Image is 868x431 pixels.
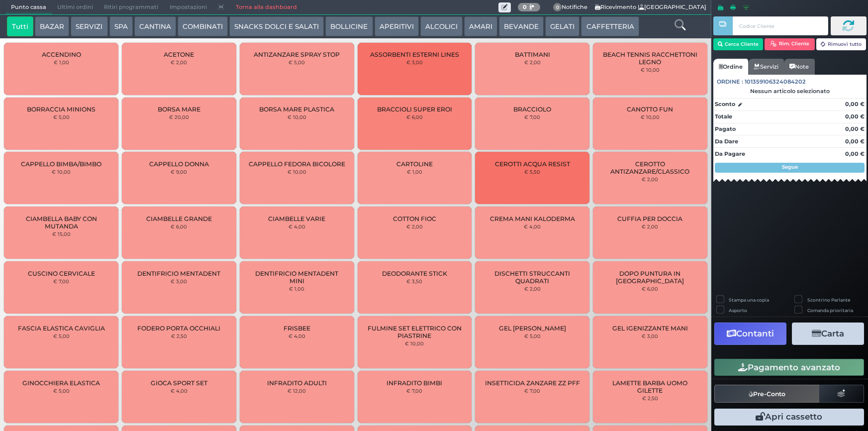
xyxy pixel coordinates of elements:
[717,78,743,86] span: Ordine :
[164,0,212,14] span: Impostazioni
[524,333,541,339] small: € 5,00
[377,106,452,113] span: BRACCIOLI SUPER EROI
[714,409,864,426] button: Apri cassetto
[406,388,422,394] small: € 7,00
[784,59,814,75] a: Note
[35,16,69,36] button: BAZAR
[288,169,306,175] small: € 10,00
[5,0,52,14] span: Punto cassa
[807,297,850,303] label: Scontrino Parlante
[151,379,207,387] span: GIOCA SPORT SET
[524,114,540,120] small: € 7,00
[7,16,33,36] button: Tutti
[52,231,71,237] small: € 15,00
[495,160,570,168] span: CEROTTI ACQUA RESIST
[845,101,865,108] strong: 0,00 €
[254,51,340,58] span: ANTIZANZARE SPRAY STOP
[553,3,562,12] span: 0
[259,106,334,113] span: BORSA MARE PLASTICA
[171,333,187,339] small: € 2,50
[642,176,658,182] small: € 2,00
[267,379,327,387] span: INFRADITO ADULTI
[325,16,373,36] button: BOLLICINE
[98,0,164,14] span: Ritiri programmati
[52,0,98,14] span: Ultimi ordini
[714,385,820,403] button: Pre-Conto
[54,59,69,65] small: € 1,00
[713,38,764,50] button: Cerca Cliente
[164,51,194,58] span: ACETONE
[53,114,70,120] small: € 5,00
[715,138,738,145] strong: Da Dare
[229,16,324,36] button: SNACKS DOLCI E SALATI
[748,59,784,75] a: Servizi
[171,223,187,229] small: € 6,00
[18,324,105,332] span: FASCIA ELASTICA CAVIGLIA
[71,16,107,36] button: SERVIZI
[396,160,433,168] span: CARTOLINE
[715,100,735,108] strong: Sconto
[109,16,133,36] button: SPA
[169,114,189,120] small: € 20,00
[642,395,658,401] small: € 2,50
[499,16,544,36] button: BEVANDE
[612,324,688,332] span: GEL IGENIZZANTE MANI
[483,270,581,285] span: DISCHETTI STRUCCANTI QUADRATI
[714,323,786,345] button: Contanti
[406,223,423,229] small: € 2,00
[406,278,422,284] small: € 3,50
[845,138,865,145] strong: 0,00 €
[792,323,864,345] button: Carta
[405,340,424,346] small: € 10,00
[845,125,865,132] strong: 0,00 €
[490,215,575,222] span: CREMA MANI KALODERMA
[12,215,110,230] span: CIAMBELLA BABY CON MUTANDA
[52,169,71,175] small: € 10,00
[524,286,541,292] small: € 2,00
[21,160,101,168] span: CAPPELLO BIMBA/BIMBO
[27,106,96,113] span: BORRACCIA MINIONS
[28,270,95,277] span: CUSCINO CERVICALE
[370,51,459,58] span: ASSORBENTI ESTERNI LINES
[53,278,69,284] small: € 7,00
[420,16,463,36] button: ALCOLICI
[386,379,442,387] span: INFRADITO BIMBI
[642,333,658,339] small: € 3,00
[642,223,658,229] small: € 2,00
[366,324,463,339] span: FULMINE SET ELETTRICO CON PIASTRINE
[601,270,699,285] span: DOPO PUNTURA IN [GEOGRAPHIC_DATA]
[641,114,660,120] small: € 10,00
[171,388,188,394] small: € 4,00
[524,169,540,175] small: € 5,50
[745,78,806,86] span: 101359106324084202
[375,16,419,36] button: APERITIVI
[53,333,70,339] small: € 5,00
[284,324,310,332] span: FRISBEE
[713,59,748,75] a: Ordine
[171,169,187,175] small: € 9,00
[845,113,865,120] strong: 0,00 €
[581,16,639,36] button: CAFFETTERIA
[524,223,541,229] small: € 4,00
[289,59,305,65] small: € 5,00
[248,270,346,285] span: DENTIFRICIO MENTADENT MINI
[149,160,209,168] span: CAPPELLO DONNA
[171,278,187,284] small: € 3,00
[249,160,345,168] span: CAPPELLO FEDORA BICOLORE
[158,106,200,113] span: BORSA MARE
[807,307,853,314] label: Comanda prioritaria
[22,379,100,387] span: GINOCCHIERA ELASTICA
[515,51,550,58] span: BATTIMANI
[178,16,228,36] button: COMBINATI
[407,169,422,175] small: € 1,00
[393,215,436,222] span: COTTON FIOC
[715,150,745,157] strong: Da Pagare
[171,59,187,65] small: € 2,00
[134,16,176,36] button: CANTINA
[714,359,864,376] button: Pagamento avanzato
[601,160,699,175] span: CEROTTO ANTIZANZARE/CLASSICO
[485,379,580,387] span: INSETTICIDA ZANZARE ZZ PFF
[53,388,70,394] small: € 5,00
[499,324,566,332] span: GEL [PERSON_NAME]
[146,215,212,222] span: CIAMBELLE GRANDE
